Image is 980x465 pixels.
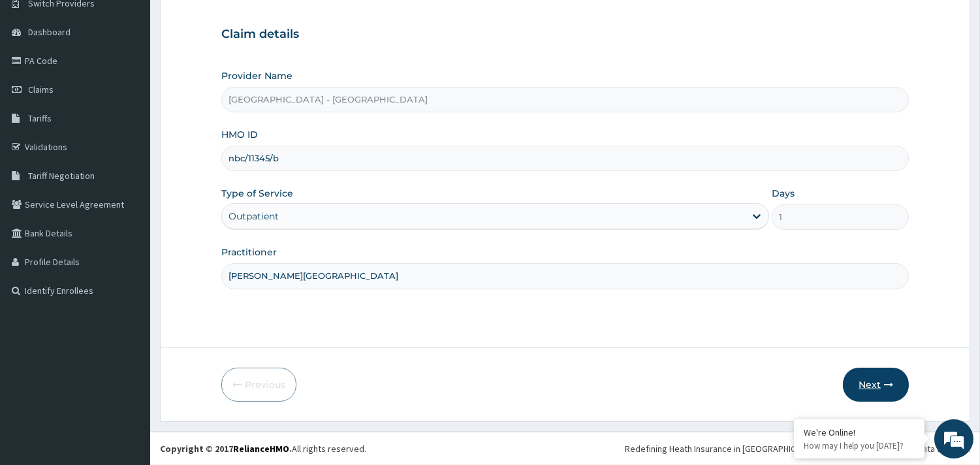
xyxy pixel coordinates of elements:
footer: All rights reserved. [150,432,980,465]
strong: Copyright © 2017 . [160,443,292,455]
img: d_794563401_company_1708531726252_794563401 [24,65,53,98]
span: Claims [28,84,54,95]
label: Days [772,187,795,200]
div: We're Online! [804,426,915,438]
span: Dashboard [28,26,71,38]
div: Minimize live chat window [214,7,245,38]
label: Practitioner [221,246,277,259]
div: Chat with us now [68,73,219,90]
textarea: Type your message and hit 'Enter' [7,319,249,364]
button: Previous [221,368,296,402]
h3: Claim details [221,27,909,42]
span: Tariffs [28,112,52,124]
span: Tariff Negotiation [28,170,95,182]
span: We're online! [76,146,180,278]
div: Outpatient [229,210,279,223]
input: Enter Name [221,263,909,289]
a: RelianceHMO [233,443,289,455]
div: Redefining Heath Insurance in [GEOGRAPHIC_DATA] using Telemedicine and Data Science! [625,442,970,455]
p: How may I help you today? [804,440,915,451]
button: Next [843,368,909,402]
label: HMO ID [221,128,258,141]
label: Type of Service [221,187,293,200]
input: Enter HMO ID [221,146,909,171]
label: Provider Name [221,69,292,82]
